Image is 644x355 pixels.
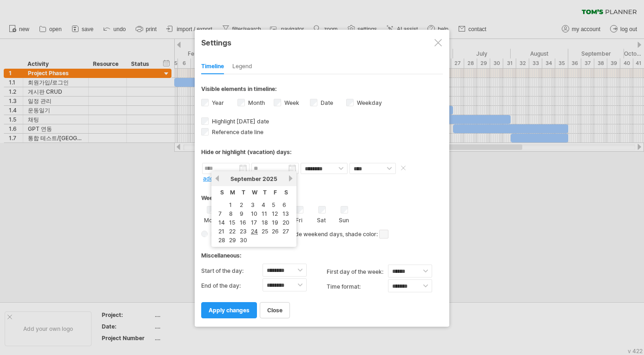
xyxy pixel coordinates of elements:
[271,227,280,236] a: 26
[246,99,265,106] label: Month
[210,99,224,106] label: Year
[217,236,226,245] a: 28
[239,236,248,245] a: 30
[228,218,236,227] a: 15
[287,175,294,182] a: next
[261,209,268,218] a: 11
[282,209,290,218] a: 13
[201,34,443,51] div: Settings
[250,218,258,227] a: 17
[204,215,216,224] label: Mon
[228,200,233,209] a: 1
[220,189,224,196] span: Sunday
[282,231,342,238] span: Shade weekend days
[327,265,388,279] label: first day of the week:
[228,227,237,236] a: 22
[217,209,223,218] a: 7
[201,85,443,95] div: Visible elements in timeline:
[252,189,257,196] span: Wednesday
[230,175,261,182] span: September
[210,129,263,136] span: Reference date line
[239,209,244,218] a: 9
[201,264,263,278] label: Start of the day:
[342,229,388,240] span: , shade color:
[201,148,443,155] div: Hide or highlight (vacation) days:
[201,302,257,318] a: apply changes
[263,189,267,196] span: Thursday
[228,209,234,218] a: 8
[274,189,277,196] span: Friday
[355,99,382,106] label: Weekday
[284,189,288,196] span: Saturday
[242,189,245,196] span: Tuesday
[271,200,276,209] a: 5
[217,227,225,236] a: 21
[271,218,279,227] a: 19
[239,227,248,236] a: 23
[201,59,224,74] div: Timeline
[201,278,263,293] label: End of the day:
[232,59,252,74] div: Legend
[203,175,240,182] a: add new date
[214,175,221,182] a: previous
[379,230,388,239] span: click here to change the shade color
[263,175,277,182] span: 2025
[210,118,269,125] span: Highlight [DATE] date
[208,231,264,238] span: Hide weekend days
[282,200,287,209] a: 6
[261,218,269,227] a: 18
[338,215,349,224] label: Sun
[239,218,247,227] a: 16
[228,236,237,245] a: 29
[319,99,333,106] label: Date
[250,227,259,236] a: 24
[271,209,279,218] a: 12
[267,307,283,314] span: close
[315,215,327,224] label: Sat
[239,200,244,209] a: 2
[209,307,250,314] span: apply changes
[230,189,235,196] span: Monday
[282,218,290,227] a: 20
[250,200,256,209] a: 3
[260,302,290,318] a: close
[250,209,258,218] a: 10
[261,200,266,209] a: 4
[282,227,290,236] a: 27
[327,279,388,294] label: Time format:
[217,218,226,227] a: 14
[261,227,269,236] a: 25
[293,215,305,224] label: Fri
[283,99,299,106] label: Week
[201,186,443,204] div: Weekend days:
[201,243,443,261] div: Miscellaneous:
